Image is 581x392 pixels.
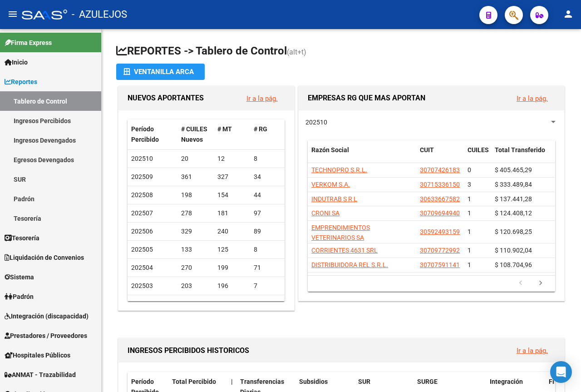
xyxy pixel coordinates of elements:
[5,253,84,263] span: Liquidación de Convenios
[495,261,532,268] span: $ 108.704,96
[491,140,555,170] datatable-header-cell: Total Transferido
[299,378,328,385] span: Subsidios
[128,94,204,102] span: NUEVOS APORTANTES
[5,38,52,48] span: Firma Express
[217,263,246,273] div: 199
[128,119,177,149] datatable-header-cell: Período Percibido
[358,378,370,385] span: SUR
[217,244,246,255] div: 125
[420,166,460,174] span: 30707426183
[308,140,416,170] datatable-header-cell: Razón Social
[181,125,207,143] span: # CUILES Nuevos
[181,281,210,291] div: 203
[311,181,350,188] span: VERKOM S.A.
[311,146,349,154] span: Razón Social
[532,278,549,288] a: go to next page
[311,166,367,174] span: TECHNOPRO S.R.L.
[420,181,460,188] span: 30715336150
[468,181,471,188] span: 3
[217,226,246,237] div: 240
[495,195,532,203] span: $ 137.441,28
[116,44,566,60] h1: REPORTES -> Tablero de Control
[254,190,283,200] div: 44
[490,378,523,385] span: Integración
[420,209,460,217] span: 30709694940
[420,195,460,203] span: 30633667582
[468,209,471,217] span: 1
[128,346,249,355] span: INGRESOS PERCIBIDOS HISTORICOS
[250,119,286,149] datatable-header-cell: # RG
[5,272,34,282] span: Sistema
[181,299,210,309] div: 3
[131,125,159,143] span: Período Percibido
[311,195,357,203] span: INDUTRAB S R L
[217,154,246,164] div: 12
[131,246,153,253] span: 202505
[509,90,555,107] button: Ir a la pág.
[181,172,210,182] div: 361
[254,244,283,255] div: 8
[468,166,471,174] span: 0
[5,370,76,380] span: ANMAT - Trazabilidad
[5,233,39,243] span: Tesorería
[116,64,205,80] button: Ventanilla ARCA
[214,119,250,149] datatable-header-cell: # MT
[254,154,283,164] div: 8
[131,155,153,162] span: 202510
[181,154,210,164] div: 20
[517,347,548,355] a: Ir a la pág.
[495,166,532,174] span: $ 405.465,29
[131,209,153,217] span: 202507
[495,247,532,254] span: $ 110.902,04
[311,224,370,242] span: EMPRENDIMIENTOS VETERINARIOS SA
[311,209,340,217] span: CRONI SA
[181,190,210,200] div: 198
[217,281,246,291] div: 196
[217,125,232,133] span: # MT
[468,261,471,268] span: 1
[131,191,153,198] span: 202508
[181,244,210,255] div: 133
[550,361,572,383] div: Open Intercom Messenger
[254,263,283,273] div: 71
[7,9,18,20] mat-icon: menu
[217,172,246,182] div: 327
[231,378,233,385] span: |
[468,247,471,254] span: 1
[123,64,197,80] div: Ventanilla ARCA
[254,281,283,291] div: 7
[311,247,378,254] span: CORRIENTES 4631 SRL
[468,195,471,203] span: 1
[254,125,267,133] span: # RG
[308,94,425,102] span: EMPRESAS RG QUE MAS APORTAN
[131,264,153,271] span: 202504
[217,299,246,309] div: 0
[172,378,216,385] span: Total Percibido
[311,261,388,268] span: DISTRIBUIDORA REL S.R.L.
[464,140,491,170] datatable-header-cell: CUILES
[287,48,306,56] span: (alt+t)
[5,331,87,341] span: Prestadores / Proveedores
[509,342,555,359] button: Ir a la pág.
[254,208,283,218] div: 97
[181,263,210,273] div: 270
[131,282,153,289] span: 202503
[181,226,210,237] div: 329
[417,378,438,385] span: SURGE
[254,226,283,237] div: 89
[246,94,278,103] a: Ir a la pág.
[416,140,464,170] datatable-header-cell: CUIT
[495,228,532,235] span: $ 120.698,25
[5,311,89,321] span: Integración (discapacidad)
[254,299,283,309] div: 3
[131,228,153,235] span: 202506
[254,172,283,182] div: 34
[512,278,529,288] a: go to previous page
[181,208,210,218] div: 278
[5,77,37,87] span: Reportes
[177,119,214,149] datatable-header-cell: # CUILES Nuevos
[5,292,34,302] span: Padrón
[420,228,460,235] span: 30592493159
[468,228,471,235] span: 1
[495,146,545,154] span: Total Transferido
